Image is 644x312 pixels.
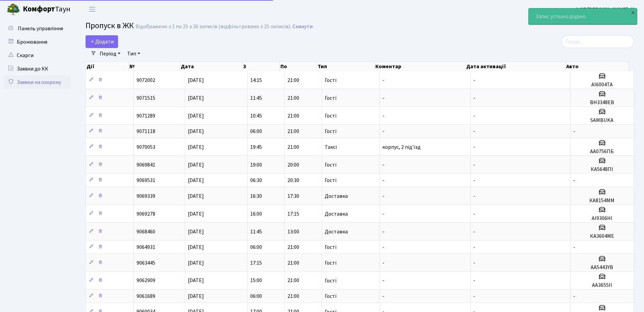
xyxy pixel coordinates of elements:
span: Таун [23,4,70,15]
h5: АА5443YB [573,264,631,271]
h5: КА5648ПІ [573,166,631,173]
a: Заявки на охорону [3,76,70,89]
span: 20:00 [287,161,299,169]
h5: АА3655ІІ [573,282,631,288]
span: Гості [325,260,336,266]
span: [DATE] [188,161,204,169]
span: 9072002 [137,77,155,84]
span: - [382,94,384,102]
th: З [243,62,280,71]
span: 10:45 [250,112,262,120]
span: 21:00 [287,243,299,251]
span: Гості [325,278,336,283]
span: 13:00 [287,228,299,235]
th: Дата активації [466,62,565,71]
th: Тип [317,62,375,71]
span: 21:00 [287,112,299,120]
span: - [473,277,475,284]
span: 21:00 [287,259,299,267]
th: Коментар [375,62,466,71]
span: 19:00 [250,161,262,169]
span: 06:00 [250,128,262,135]
span: Доставка [325,229,348,234]
h5: КА8154ММ [573,197,631,204]
span: Панель управління [18,25,63,32]
span: - [382,228,384,235]
h5: SAMBUKA [573,117,631,124]
span: - [473,161,475,169]
span: - [473,94,475,102]
span: Доставка [325,211,348,217]
th: По [280,62,317,71]
span: 11:45 [250,94,262,102]
h5: ВН3348ЕВ [573,99,631,106]
span: - [473,112,475,120]
span: 19:45 [250,143,262,151]
div: Відображено з 1 по 25 з 26 записів (відфільтровано з 25 записів). [136,24,291,30]
span: Гості [325,95,336,101]
span: 9063445 [137,259,155,267]
span: [DATE] [188,143,204,151]
span: - [382,293,384,300]
span: - [382,112,384,120]
span: 17:15 [287,210,299,218]
span: 9069841 [137,161,155,169]
span: - [382,210,384,218]
span: Пропуск в ЖК [86,20,134,32]
a: Заявки до КК [3,62,70,76]
a: ФОП [PERSON_NAME]. Н. [575,5,636,13]
span: - [382,128,384,135]
a: Додати [86,35,118,48]
span: - [573,128,575,135]
span: 9061689 [137,293,155,300]
span: 20:30 [287,177,299,184]
span: - [473,143,475,151]
span: [DATE] [188,277,204,284]
span: Гості [325,178,336,183]
span: 9064931 [137,243,155,251]
span: 17:15 [250,259,262,267]
span: Додати [90,38,114,45]
span: 21:00 [287,77,299,84]
span: 06:00 [250,293,262,300]
h5: КА3604МЕ [573,233,631,239]
span: - [382,192,384,200]
span: Доставка [325,193,348,199]
span: 21:00 [287,143,299,151]
img: logo.png [7,3,20,16]
h5: АІ9306НІ [573,215,631,222]
span: 06:30 [250,177,262,184]
input: Пошук... [561,35,634,48]
span: 9068460 [137,228,155,235]
div: Запис успішно додано. [529,8,637,25]
span: [DATE] [188,192,204,200]
span: 9070053 [137,143,155,151]
span: Таксі [325,144,337,150]
span: [DATE] [188,259,204,267]
span: - [473,177,475,184]
th: Дата [180,62,243,71]
span: [DATE] [188,112,204,120]
span: 9071118 [137,128,155,135]
span: - [473,293,475,300]
span: 16:00 [250,210,262,218]
a: Скарги [3,49,70,62]
span: - [473,243,475,251]
span: 21:00 [287,277,299,284]
span: [DATE] [188,177,204,184]
div: × [630,9,636,16]
span: Гості [325,294,336,299]
span: 21:00 [287,293,299,300]
span: - [382,161,384,169]
a: Бронювання [3,35,70,49]
span: - [473,259,475,267]
h5: АА0756ПБ [573,148,631,155]
th: № [129,62,180,71]
th: Авто [566,62,629,71]
span: 21:00 [287,128,299,135]
span: Гості [325,113,336,119]
span: - [382,277,384,284]
h5: АІ6004ТА [573,82,631,88]
span: 11:45 [250,228,262,235]
span: - [382,177,384,184]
